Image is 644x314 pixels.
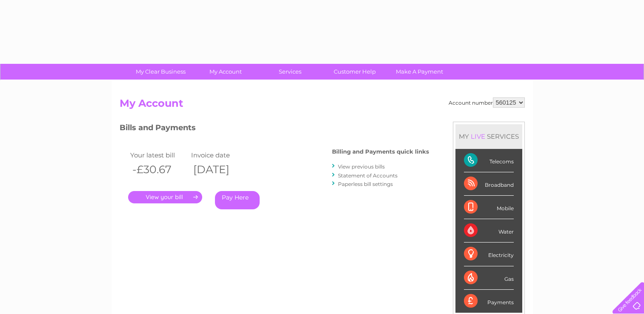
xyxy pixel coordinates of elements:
[464,172,514,196] div: Broadband
[338,163,385,170] a: View previous bills
[464,219,514,243] div: Water
[190,64,260,80] a: My Account
[464,196,514,219] div: Mobile
[449,97,525,108] div: Account number
[128,191,202,203] a: .
[384,64,455,80] a: Make A Payment
[126,64,196,80] a: My Clear Business
[215,191,260,209] a: Pay Here
[128,161,189,178] th: -£30.67
[338,172,398,179] a: Statement of Accounts
[464,243,514,266] div: Electricity
[455,124,522,148] div: MY SERVICES
[120,122,429,137] h3: Bills and Payments
[320,64,390,80] a: Customer Help
[120,97,525,114] h2: My Account
[469,132,487,140] div: LIVE
[338,181,393,187] a: Paperless bill settings
[128,149,189,161] td: Your latest bill
[464,149,514,172] div: Telecoms
[189,149,250,161] td: Invoice date
[464,290,514,313] div: Payments
[464,266,514,290] div: Gas
[255,64,325,80] a: Services
[189,161,250,178] th: [DATE]
[332,148,429,155] h4: Billing and Payments quick links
